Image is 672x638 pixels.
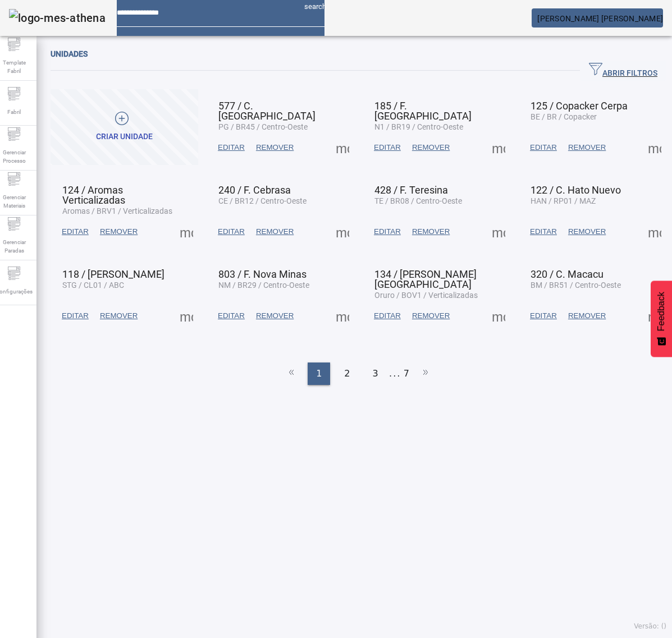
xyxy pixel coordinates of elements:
button: REMOVER [563,137,611,158]
button: EDITAR [212,306,250,326]
span: 125 / Copacker Cerpa [531,100,628,112]
button: EDITAR [368,137,406,158]
button: Feedback - Mostrar pesquisa [651,281,672,357]
button: REMOVER [406,137,455,158]
span: EDITAR [374,226,401,237]
span: REMOVER [256,310,294,322]
div: Criar unidade [96,131,153,143]
button: Mais [644,222,665,242]
span: EDITAR [530,310,557,322]
span: REMOVER [568,226,606,237]
button: REMOVER [94,306,143,326]
button: EDITAR [368,306,406,326]
button: EDITAR [524,222,563,242]
button: ABRIR FILTROS [580,61,666,81]
button: Mais [644,306,665,326]
button: Mais [488,222,509,242]
span: 320 / C. Macacu [531,268,604,280]
button: REMOVER [563,222,611,242]
span: 577 / C. [GEOGRAPHIC_DATA] [218,100,316,122]
button: Mais [176,306,196,326]
span: REMOVER [256,226,294,237]
button: REMOVER [250,222,299,242]
span: NM / BR29 / Centro-Oeste [218,281,309,290]
button: Mais [176,222,196,242]
button: EDITAR [524,306,563,326]
button: Mais [488,306,509,326]
span: HAN / RP01 / MAZ [531,196,596,205]
span: BE / BR / Copacker [531,112,597,121]
span: EDITAR [374,310,401,322]
button: REMOVER [250,137,299,158]
button: REMOVER [250,306,299,326]
span: 428 / F. Teresina [374,184,448,196]
span: Feedback [656,292,666,331]
span: EDITAR [218,226,245,237]
span: 134 / [PERSON_NAME] [GEOGRAPHIC_DATA] [374,268,477,290]
span: 185 / F. [GEOGRAPHIC_DATA] [374,100,472,122]
span: EDITAR [530,142,557,153]
span: REMOVER [412,310,450,322]
span: EDITAR [218,142,245,153]
span: Versão: () [634,622,666,630]
button: EDITAR [524,137,563,158]
button: EDITAR [56,306,94,326]
span: 803 / F. Nova Minas [218,268,307,280]
button: REMOVER [563,306,611,326]
span: BM / BR51 / Centro-Oeste [531,281,621,290]
button: REMOVER [406,222,455,242]
span: [PERSON_NAME] [PERSON_NAME] [537,14,663,23]
button: Mais [488,137,509,158]
button: EDITAR [212,137,250,158]
span: ABRIR FILTROS [589,62,657,79]
button: EDITAR [212,222,250,242]
img: logo-mes-athena [9,9,106,27]
span: CE / BR12 / Centro-Oeste [218,196,307,205]
button: Criar unidade [51,89,198,165]
button: Mais [332,222,353,242]
span: TE / BR08 / Centro-Oeste [374,196,462,205]
span: 240 / F. Cebrasa [218,184,291,196]
span: Unidades [51,49,88,58]
span: REMOVER [100,226,138,237]
span: EDITAR [218,310,245,322]
span: 122 / C. Hato Nuevo [531,184,621,196]
span: REMOVER [568,142,606,153]
span: 118 / [PERSON_NAME] [62,268,164,280]
button: REMOVER [406,306,455,326]
button: REMOVER [94,222,143,242]
span: REMOVER [568,310,606,322]
button: EDITAR [368,222,406,242]
span: EDITAR [62,226,89,237]
span: REMOVER [412,226,450,237]
span: EDITAR [62,310,89,322]
span: STG / CL01 / ABC [62,281,124,290]
li: 7 [404,362,409,385]
span: Fabril [4,104,24,120]
li: ... [390,362,401,385]
button: Mais [332,137,353,158]
button: Mais [644,137,665,158]
span: EDITAR [530,226,557,237]
span: 3 [373,367,378,380]
span: 2 [344,367,350,380]
button: EDITAR [56,222,94,242]
button: Mais [332,306,353,326]
span: EDITAR [374,142,401,153]
span: REMOVER [100,310,138,322]
span: 124 / Aromas Verticalizadas [62,184,125,206]
span: REMOVER [256,142,294,153]
span: REMOVER [412,142,450,153]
